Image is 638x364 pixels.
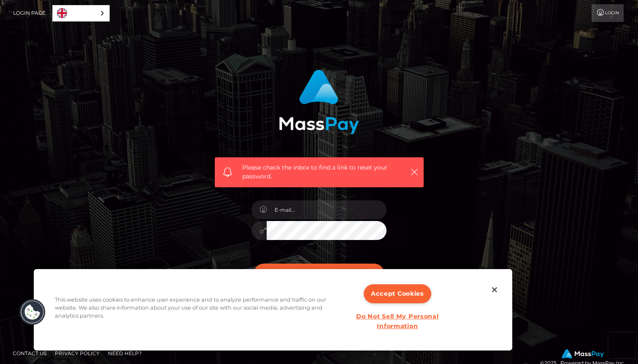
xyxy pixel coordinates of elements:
div: This website uses cookies to enhance user experience and to analyze performance and traffic on ou... [55,296,340,324]
div: Language [52,5,110,22]
a: English [53,5,109,21]
button: Cookies [19,299,46,326]
a: Need Help? [105,347,145,360]
button: Accept Cookies [364,284,431,303]
input: E-mail... [267,200,387,219]
span: Please check the inbox to find a link to reset your password. [242,163,396,181]
button: Close [485,280,504,299]
img: MassPay Login [279,70,359,134]
a: Login Page [13,4,46,22]
div: Cookie banner [34,269,512,351]
a: Login [592,4,624,22]
img: MassPay [562,349,604,359]
button: Do Not Sell My Personal Information [349,307,445,335]
a: Privacy Policy [51,347,103,360]
div: Privacy [34,269,512,351]
button: Sign in [254,264,384,284]
a: Contact Us [9,347,50,360]
aside: Language selected: English [52,5,110,22]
